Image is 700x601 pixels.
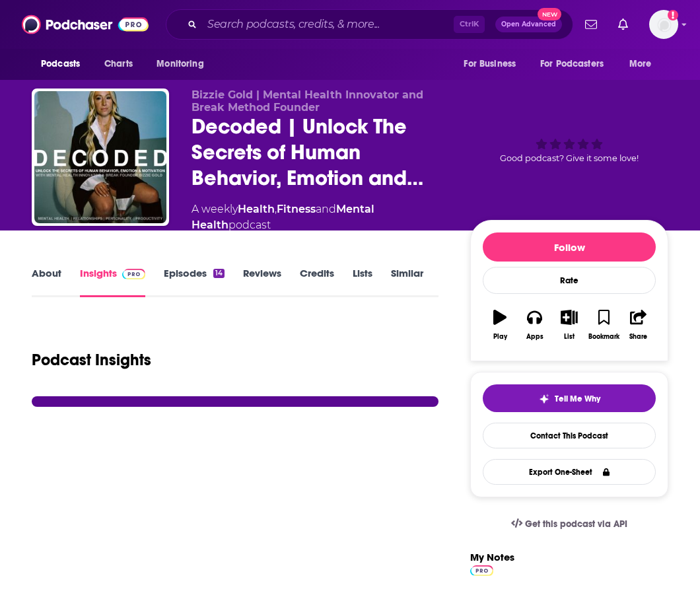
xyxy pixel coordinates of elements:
span: For Business [464,55,516,73]
span: For Podcasters [540,55,604,73]
span: Tell Me Why [555,394,600,404]
button: Show profile menu [649,10,678,39]
button: open menu [532,52,623,77]
div: Search podcasts, credits, & more... [166,9,573,40]
span: Ctrl K [454,16,485,33]
span: , [275,203,277,215]
div: A weekly podcast [192,201,449,233]
span: and [316,203,336,215]
a: Lists [353,267,372,297]
a: About [32,267,61,297]
button: tell me why sparkleTell Me Why [483,384,656,412]
a: Contact This Podcast [483,423,656,448]
div: Apps [526,333,543,341]
svg: Add a profile image [668,10,678,20]
span: Charts [104,55,133,73]
img: tell me why sparkle [539,394,549,404]
a: InsightsPodchaser Pro [80,267,145,297]
a: Show notifications dropdown [580,13,602,36]
div: Rate [483,267,656,294]
span: Bizzie Gold | Mental Health Innovator and Break Method Founder [192,88,423,114]
button: open menu [32,52,97,77]
button: Open AdvancedNew [495,17,562,32]
span: Get this podcast via API [525,518,627,530]
a: Health [238,203,275,215]
img: Podchaser Pro [470,565,493,576]
span: New [538,8,561,20]
a: Get this podcast via API [501,508,638,540]
button: Export One-Sheet [483,459,656,485]
a: Episodes14 [164,267,225,297]
button: open menu [454,52,532,77]
a: Credits [300,267,334,297]
div: List [564,333,575,341]
div: 14 [213,269,225,278]
label: My Notes [470,551,514,574]
div: Good podcast? Give it some love! [470,88,668,209]
span: More [629,55,652,73]
a: Similar [391,267,423,297]
span: Good podcast? Give it some love! [500,153,639,163]
a: Reviews [243,267,281,297]
div: Share [629,333,647,341]
div: Bookmark [588,333,619,341]
button: List [552,301,586,349]
button: Bookmark [586,301,621,349]
a: Pro website [470,563,493,576]
img: Decoded | Unlock The Secrets of Human Behavior, Emotion and Motivation [34,91,166,223]
span: Monitoring [157,55,203,73]
button: Apps [517,301,551,349]
input: Search podcasts, credits, & more... [202,14,454,35]
a: Show notifications dropdown [613,13,633,36]
button: open menu [620,52,668,77]
span: Logged in as nicole.koremenos [649,10,678,39]
h1: Podcast Insights [32,350,151,370]
a: Charts [96,52,141,77]
img: Podchaser Pro [122,269,145,279]
span: Podcasts [41,55,80,73]
button: Play [483,301,517,349]
img: User Profile [649,10,678,39]
span: Open Advanced [501,21,556,28]
button: open menu [147,52,221,77]
a: Fitness [277,203,316,215]
img: Podchaser - Follow, Share and Rate Podcasts [22,12,149,37]
button: Follow [483,232,656,262]
button: Share [621,301,656,349]
div: Play [493,333,507,341]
